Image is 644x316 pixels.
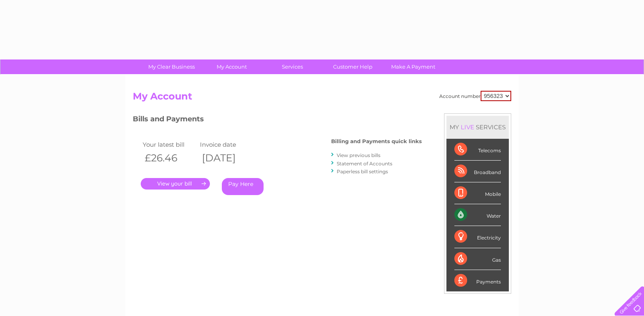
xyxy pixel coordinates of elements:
div: Mobile [454,182,501,204]
div: Broadband [454,161,501,182]
h3: Bills and Payments [133,113,422,127]
td: Invoice date [198,139,255,150]
td: Your latest bill [141,139,198,150]
th: £26.46 [141,150,198,166]
a: . [141,178,210,190]
div: Payments [454,270,501,291]
a: My Clear Business [139,59,204,74]
div: Electricity [454,226,501,248]
a: Paperless bill settings [337,169,388,174]
a: Make A Payment [380,59,446,74]
a: View previous bills [337,152,380,158]
h2: My Account [133,91,511,106]
div: Gas [454,248,501,270]
div: LIVE [459,123,476,131]
a: Pay Here [222,178,264,195]
div: Account number [439,91,511,101]
div: Water [454,204,501,226]
a: Customer Help [320,59,386,74]
h4: Billing and Payments quick links [331,138,422,144]
a: Statement of Accounts [337,161,392,167]
th: [DATE] [198,150,255,166]
a: Services [260,59,325,74]
div: Telecoms [454,139,501,161]
a: My Account [199,59,265,74]
div: MY SERVICES [446,116,509,138]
